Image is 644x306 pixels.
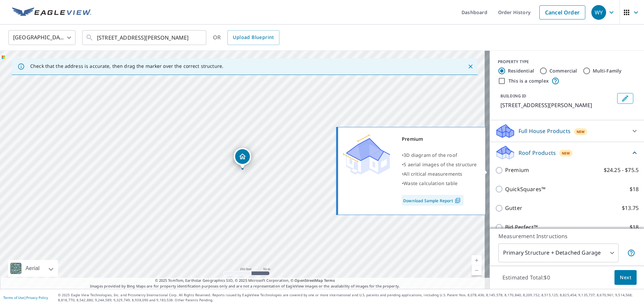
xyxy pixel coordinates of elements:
a: Terms [324,278,335,283]
span: Upload Blueprint [233,33,274,42]
a: Current Level 17, Zoom Out [472,265,482,275]
span: New [577,129,585,134]
span: All critical measurements [404,171,462,177]
p: Premium [505,166,529,174]
button: Next [614,270,637,285]
span: New [562,150,570,156]
span: 3D diagram of the roof [404,152,457,158]
label: Multi-Family [593,68,622,74]
a: Download Sample Report [402,195,464,206]
p: Check that the address is accurate, then drag the marker over the correct structure. [30,63,223,69]
div: Aerial [8,260,58,277]
div: • [402,150,477,160]
span: Your report will include the primary structure and a detached garage if one exists. [627,249,635,257]
a: Privacy Policy [26,295,48,300]
div: OR [213,30,279,45]
a: Cancel Order [539,5,585,19]
div: Dropped pin, building 1, Residential property, 7117 Penny Ln Elkridge, MD 21075 [234,148,251,169]
div: PROPERTY TYPE [498,59,636,65]
div: Primary Structure + Detached Garage [498,244,619,262]
p: $13.75 [622,204,639,212]
label: This is a complex [508,78,549,84]
span: 5 aerial images of the structure [404,161,477,168]
p: Measurement Instructions [498,232,635,240]
p: Estimated Total: $0 [497,270,555,285]
p: $24.25 - $75.5 [604,166,639,174]
p: Full House Products [519,127,571,135]
a: Current Level 17, Zoom In [472,255,482,265]
a: OpenStreetMap [294,278,323,283]
label: Residential [508,68,534,74]
div: WY [591,5,606,20]
p: $18 [630,223,639,231]
div: • [402,160,477,169]
div: Premium [402,134,477,144]
button: Edit building 1 [617,93,633,104]
p: Gutter [505,204,522,212]
div: • [402,169,477,179]
img: Premium [343,134,390,175]
p: Bid Perfect™ [505,223,538,231]
img: EV Logo [12,7,91,17]
p: BUILDING ID [500,93,526,99]
div: [GEOGRAPHIC_DATA] [8,28,75,47]
p: [STREET_ADDRESS][PERSON_NAME] [500,101,614,109]
p: $18 [630,185,639,193]
div: Full House ProductsNew [495,123,639,139]
p: Roof Products [519,149,556,157]
span: Waste calculation table [404,180,458,186]
span: © 2025 TomTom, Earthstar Geographics SIO, © 2025 Microsoft Corporation, © [155,278,335,283]
p: | [3,296,48,300]
img: Pdf Icon [453,198,462,204]
input: Search by address or latitude-longitude [97,28,193,47]
p: © 2025 Eagle View Technologies, Inc. and Pictometry International Corp. All Rights Reserved. Repo... [58,293,641,303]
a: Upload Blueprint [227,30,279,45]
div: Roof ProductsNew [495,145,639,161]
p: QuickSquares™ [505,185,545,193]
label: Commercial [549,68,577,74]
a: Terms of Use [3,295,24,300]
button: Close [466,62,475,71]
span: Next [620,273,631,282]
div: Aerial [23,260,42,277]
div: • [402,179,477,188]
